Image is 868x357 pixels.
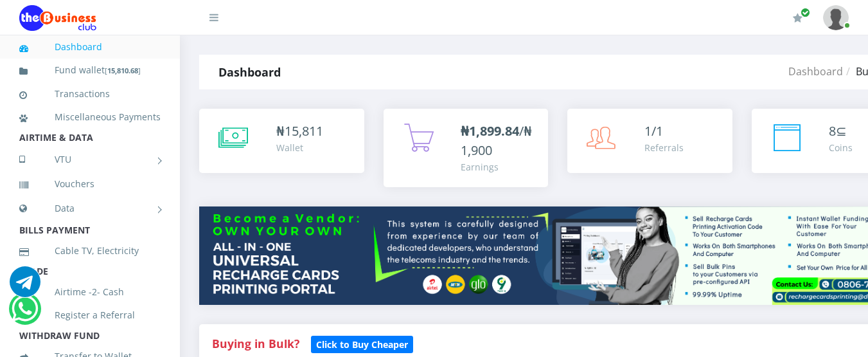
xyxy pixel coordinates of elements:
strong: Dashboard [218,64,281,80]
a: ₦1,899.84/₦1,900 Earnings [384,109,549,187]
strong: Buying in Bulk? [212,336,299,351]
a: Dashboard [788,64,843,78]
div: ⊆ [829,122,853,141]
a: Cable TV, Electricity [19,236,161,266]
div: ₦ [276,122,323,141]
a: Miscellaneous Payments [19,102,161,132]
b: ₦1,899.84 [461,122,519,140]
a: Dashboard [19,32,161,62]
a: Transactions [19,79,161,109]
b: 15,810.68 [107,66,138,75]
span: 8 [829,122,836,140]
div: Earnings [461,160,536,174]
a: VTU [19,143,161,176]
a: Chat for support [12,303,38,324]
a: Fund wallet[15,810.68] [19,55,161,86]
a: Airtime -2- Cash [19,277,161,307]
b: Click to Buy Cheaper [316,338,408,351]
small: [ ] [105,66,141,75]
a: ₦15,811 Wallet [199,109,364,173]
span: Renew/Upgrade Subscription [801,8,810,17]
span: 1/1 [644,122,663,140]
img: User [823,5,849,30]
span: 15,811 [285,122,323,140]
span: /₦1,900 [461,122,532,159]
a: 1/1 Referrals [567,109,732,173]
a: Register a Referral [19,300,161,330]
div: Coins [829,141,853,154]
div: Wallet [276,141,323,154]
a: Chat for support [10,276,40,297]
a: Data [19,192,161,224]
i: Renew/Upgrade Subscription [793,13,802,23]
a: Vouchers [19,169,161,199]
img: Logo [19,5,96,31]
div: Referrals [644,141,684,154]
a: Click to Buy Cheaper [311,336,413,351]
